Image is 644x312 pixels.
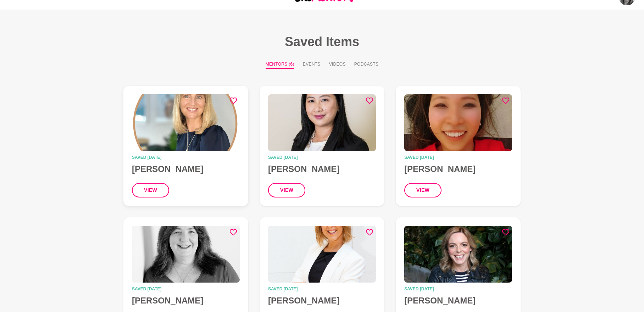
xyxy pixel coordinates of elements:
button: Podcasts [354,61,378,69]
h4: [PERSON_NAME] [268,295,376,306]
img: Theresa Liew [404,94,512,151]
time: Saved [DATE] [268,287,376,291]
button: Mentors (6) [266,61,294,69]
img: Jenni Harding [132,226,240,283]
button: Videos [329,61,346,69]
a: Laura ThainSaved [DATE][PERSON_NAME]view [123,86,248,206]
time: Saved [DATE] [268,155,376,160]
img: Carolina Latumaliemna [268,94,376,151]
button: view [268,183,305,197]
time: Saved [DATE] [132,155,240,160]
img: Laura Thain [132,94,240,151]
h4: [PERSON_NAME] [404,164,512,174]
time: Saved [DATE] [404,155,512,160]
time: Saved [DATE] [132,287,240,291]
h4: [PERSON_NAME] [404,295,512,306]
img: Emma McMillan [404,226,512,283]
button: view [132,183,169,197]
time: Saved [DATE] [404,287,512,291]
a: Carolina LatumaliemnaSaved [DATE][PERSON_NAME]view [260,86,384,206]
h4: [PERSON_NAME] [132,164,240,174]
button: view [404,183,442,197]
a: Theresa LiewSaved [DATE][PERSON_NAME]view [396,86,521,206]
h4: [PERSON_NAME] [268,164,376,174]
button: Events [303,61,321,69]
h4: [PERSON_NAME] [132,295,240,306]
img: Kat Millar [268,226,376,283]
h1: Saved Items [106,34,538,50]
